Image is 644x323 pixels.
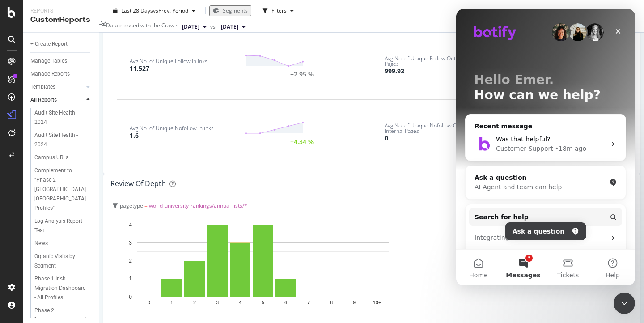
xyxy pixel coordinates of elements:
[30,39,68,49] div: + Create Report
[182,23,199,31] span: 2025 Aug. 20th
[130,59,208,64] div: Avg No. of Unique Follow Inlinks
[330,300,333,305] text: 8
[284,300,287,305] text: 6
[385,123,499,134] div: Avg No. of Unique Nofollow Outlinks to Internal Pages
[30,95,57,105] div: All Reports
[129,258,132,264] text: 2
[121,7,153,14] span: Last 28 Days
[178,21,210,32] button: [DATE]
[129,222,132,228] text: 4
[34,274,93,302] a: Phase 1 Irish Migration Dashboard - All Profiles
[34,108,93,127] a: Audit Site Health - 2024
[106,6,202,15] button: Last 28 DaysvsPrev. Period
[209,5,251,16] button: Segments
[193,300,196,305] text: 2
[34,166,90,213] div: Complement to "Phase 2 Australia Canada Profiles"
[216,300,219,305] text: 3
[130,126,214,131] div: Avg No. of Unique Nofollow Inlinks
[456,9,635,285] iframe: Intercom live chat
[34,166,93,213] a: Complement to "Phase 2 [GEOGRAPHIC_DATA] [GEOGRAPHIC_DATA] Profiles"
[373,300,381,305] text: 10+
[129,294,132,300] text: 0
[170,300,173,305] text: 1
[30,56,67,66] div: Manage Tables
[290,139,314,145] div: +4.34 %
[149,202,247,209] span: world-university-rankings/annual-lists/*
[239,300,241,305] text: 4
[120,202,143,209] span: pagetype
[217,21,249,32] button: [DATE]
[385,134,388,143] div: 0
[130,131,139,140] div: 1.6
[271,7,287,14] div: Filters
[353,300,356,305] text: 9
[34,239,93,248] a: News
[223,7,248,14] span: Segments
[30,82,84,92] a: Templates
[106,21,178,32] div: Data crossed with the Crawls
[34,131,85,149] div: Audit Site Health - 2024
[34,153,93,162] a: Campus URLs
[34,131,93,149] a: Audit Site Health - 2024
[30,82,55,92] div: Templates
[210,23,217,30] span: vs
[30,69,70,79] div: Manage Reports
[30,69,93,79] a: Manage Reports
[385,56,499,67] div: Avg No. of Unique Follow Outlinks to Internal Pages
[385,67,404,76] div: 999.93
[30,39,93,49] a: + Create Report
[30,56,93,66] a: Manage Tables
[34,217,85,235] div: Log Analysis Report Test
[34,239,48,248] div: News
[129,240,132,246] text: 3
[259,4,297,18] button: Filters
[153,7,188,14] span: vs Prev. Period
[30,7,92,15] div: Reports
[34,217,93,235] a: Log Analysis Report Test
[34,153,68,162] div: Campus URLs
[30,95,84,105] a: All Reports
[148,300,150,305] text: 0
[110,179,166,188] div: Review of Depth
[221,23,238,31] span: 2025 Jul. 18th
[290,72,314,77] div: +2.95 %
[129,276,132,282] text: 1
[30,15,92,25] div: CustomReports
[34,252,93,271] a: Organic Visits by Segment
[307,300,310,305] text: 7
[110,219,390,323] svg: A chart.
[144,202,148,209] span: =
[614,293,635,314] iframe: Intercom live chat
[262,300,264,305] text: 5
[34,274,89,302] div: Phase 1 Irish Migration Dashboard - All Profiles
[34,108,85,127] div: Audit Site Health - 2024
